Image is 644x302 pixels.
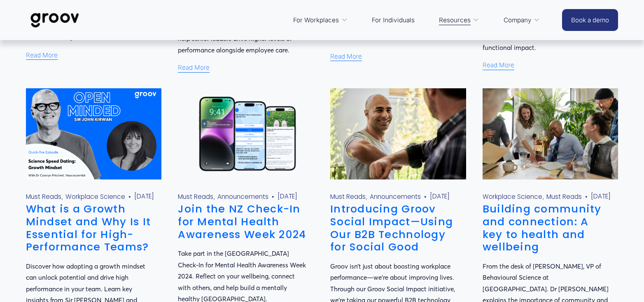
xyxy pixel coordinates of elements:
span: , [366,192,368,201]
a: Read More [483,53,514,71]
img: Building community and connection: A key to health and wellbeing [482,88,619,180]
a: folder dropdown [499,10,544,30]
a: Read More [178,56,210,74]
a: Introducing Groov Social Impact—Using Our B2B Technology for Social Good [330,201,453,254]
time: [DATE] [278,195,297,198]
span: Resources [439,14,471,26]
a: For Individuals [368,10,419,30]
img: What is a Growth Mindset and Why Is It Essential for High-Performance Teams? [25,88,162,180]
a: Workplace Science [65,192,125,201]
a: Read More [26,43,58,61]
a: Book a demo [562,9,618,31]
a: Announcements [370,192,421,201]
img: Groov | Workplace Science Platform | Unlock Performance | Drive Results [26,7,84,34]
time: [DATE] [591,195,611,198]
a: Must Reads [178,192,213,201]
img: Join the NZ Check-In for Mental Health Awareness Week 2024 [177,88,315,180]
span: For Workplaces [293,14,339,26]
time: [DATE] [134,195,154,198]
a: folder dropdown [289,10,352,30]
time: [DATE] [430,195,450,198]
span: , [542,192,544,201]
a: Building community and connection: A key to health and wellbeing [483,201,602,254]
img: Introducing Groov Social Impact—Using Our B2B Technology for Social Good [329,88,467,180]
a: Announcements [217,192,268,201]
span: , [213,192,215,201]
a: What is a Growth Mindset and Why Is It Essential for High-Performance Teams? [26,201,151,254]
a: Must Reads [26,192,61,201]
span: , [61,192,63,201]
a: folder dropdown [435,10,483,30]
a: Must Reads [330,192,366,201]
a: Workplace Science [483,192,542,201]
a: Must Reads [546,192,582,201]
a: Join the NZ Check-In for Mental Health Awareness Week 2024 [178,201,306,241]
span: Company [504,14,532,26]
a: Read More [330,45,362,63]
